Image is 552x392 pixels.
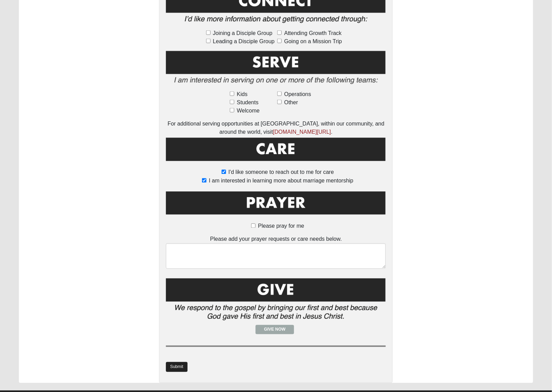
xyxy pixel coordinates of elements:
[237,90,247,98] span: Kids
[284,37,342,46] span: Going on a Mission Trip
[209,178,353,184] span: I am interested in learning more about marriage mentorship
[166,362,187,372] a: Submit
[166,136,386,167] img: Care.png
[277,31,282,35] input: Attending Growth Track
[237,98,258,107] span: Students
[166,50,386,89] img: Serve2.png
[251,224,256,228] input: Please pray for me
[277,92,282,96] input: Operations
[237,107,259,115] span: Welcome
[258,223,304,229] span: Please pray for me
[228,169,334,175] span: I'd like someone to reach out to me for care
[284,29,341,37] span: Attending Growth Track
[222,170,226,174] input: I'd like someone to reach out to me for care
[206,31,211,35] input: Joining a Disciple Group
[213,37,275,46] span: Leading a Disciple Group
[230,100,234,104] input: Students
[284,98,298,107] span: Other
[230,108,234,112] input: Welcome
[166,277,386,325] img: Give.png
[284,90,311,98] span: Operations
[256,325,294,334] a: Give Now
[277,100,282,104] input: Other
[230,92,234,96] input: Kids
[202,178,206,183] input: I am interested in learning more about marriage mentorship
[206,39,211,43] input: Leading a Disciple Group
[166,235,386,269] div: Please add your prayer requests or care needs below.
[166,190,386,221] img: Prayer.png
[213,29,272,37] span: Joining a Disciple Group
[277,39,282,43] input: Going on a Mission Trip
[273,129,331,135] a: [DOMAIN_NAME][URL]
[166,120,386,136] div: For additional serving opportunities at [GEOGRAPHIC_DATA], within our community, and around the w...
